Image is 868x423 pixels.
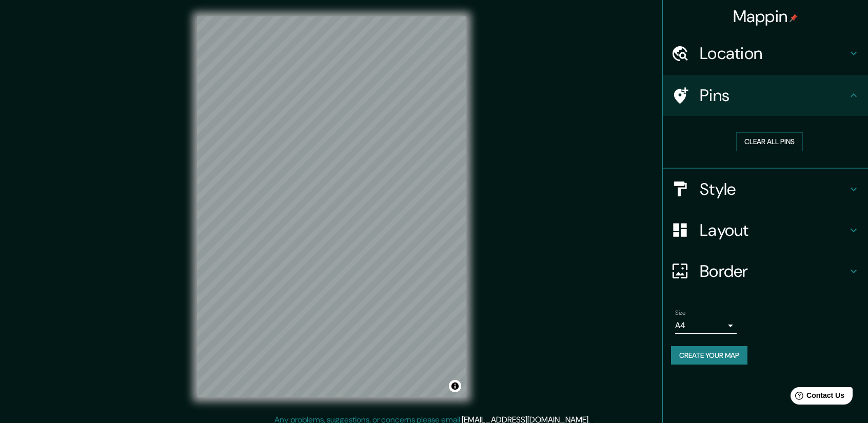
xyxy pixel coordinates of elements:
h4: Layout [700,220,847,240]
label: Size [675,308,686,317]
img: pin-icon.png [790,14,798,22]
button: Clear all pins [736,132,803,151]
div: Pins [663,75,868,116]
div: A4 [675,317,737,334]
iframe: Help widget launcher [777,383,857,412]
div: Location [663,33,868,74]
div: Style [663,169,868,210]
h4: Style [700,179,847,199]
div: Layout [663,210,868,251]
h4: Mappin [733,6,798,27]
canvas: Map [197,16,466,397]
button: Toggle attribution [449,380,461,392]
div: Border [663,251,868,292]
h4: Border [700,261,847,281]
button: Create your map [671,346,747,365]
h4: Location [700,43,847,64]
h4: Pins [700,85,847,106]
